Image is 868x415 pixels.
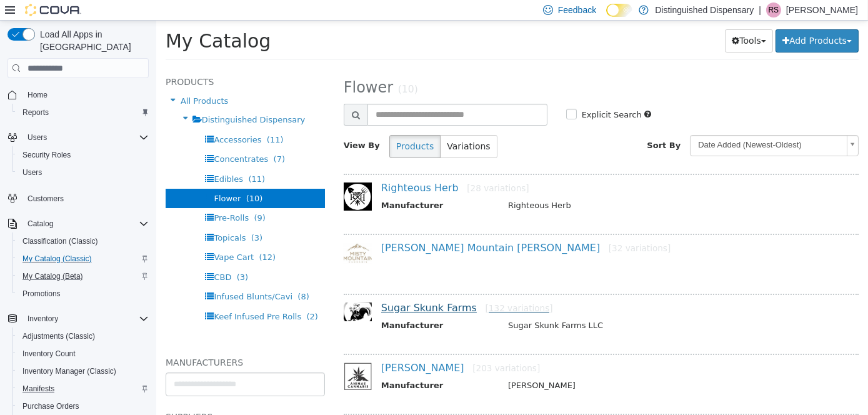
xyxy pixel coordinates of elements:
[22,191,69,206] a: Customers
[225,221,515,233] a: [PERSON_NAME] Mountain [PERSON_NAME][32 variations]
[17,269,88,284] a: My Catalog (Beta)
[27,194,64,204] span: Customers
[12,232,154,250] button: Classification (Classic)
[22,401,79,411] span: Purchase Orders
[17,251,149,266] span: My Catalog (Classic)
[12,327,154,345] button: Adjustments (Classic)
[22,130,149,145] span: Users
[97,192,109,202] span: (9)
[22,190,149,206] span: Customers
[57,212,89,222] span: Topicals
[25,4,81,16] img: Cova
[57,192,92,202] span: Pre-Rolls
[2,310,154,327] button: Inventory
[27,132,47,142] span: Users
[225,299,342,314] th: Manufacturer
[57,114,105,124] span: Accessories
[491,120,524,129] span: Sort By
[22,87,149,102] span: Home
[2,86,154,104] button: Home
[342,179,696,194] td: Righteous Herb
[17,329,149,344] span: Adjustments (Classic)
[17,286,66,301] a: Promotions
[57,291,145,301] span: Keef Infused Pre Rolls
[57,134,112,143] span: Concentrates
[9,54,169,69] h5: Products
[46,94,149,104] span: Distinguished Dispensary
[12,345,154,362] button: Inventory Count
[225,281,397,293] a: Sugar Skunk Farms[132 variations]
[22,130,52,145] button: Users
[187,120,224,129] span: View By
[766,2,781,17] div: Rochelle Smith
[12,164,154,181] button: Users
[27,90,47,100] span: Home
[558,4,596,16] span: Feedback
[187,282,216,301] img: 150
[316,342,384,352] small: [203 variations]
[329,282,397,292] small: [132 variations]
[12,397,154,415] button: Purchase Orders
[90,173,107,182] span: (10)
[342,359,696,374] td: [PERSON_NAME]
[151,291,162,301] span: (2)
[22,254,92,264] span: My Catalog (Classic)
[233,114,284,137] button: Products
[9,9,114,31] span: My Catalog
[225,341,384,353] a: [PERSON_NAME][203 variations]
[102,232,119,241] span: (12)
[22,331,95,341] span: Adjustments (Classic)
[22,349,76,359] span: Inventory Count
[17,364,121,379] a: Inventory Manager (Classic)
[534,114,702,136] a: Date Added (Newest-Oldest)
[342,299,696,314] td: Sugar Skunk Farms LLC
[17,147,76,162] a: Security Roles
[17,234,103,249] a: Classification (Classic)
[655,2,754,17] p: Distinguished Dispensary
[769,2,779,17] span: RS
[12,146,154,164] button: Security Roles
[2,129,154,146] button: Users
[187,58,237,76] span: Flower
[17,381,149,396] span: Manifests
[12,362,154,380] button: Inventory Manager (Classic)
[17,399,149,414] span: Purchase Orders
[187,162,216,191] img: 150
[17,269,149,284] span: My Catalog (Beta)
[17,346,81,361] a: Inventory Count
[17,329,100,344] a: Adjustments (Classic)
[22,216,149,231] span: Catalog
[12,380,154,397] button: Manifests
[17,165,47,180] a: Users
[22,107,49,117] span: Reports
[17,147,149,162] span: Security Roles
[534,115,686,134] span: Date Added (Newest-Oldest)
[17,251,97,266] a: My Catalog (Classic)
[569,9,617,32] button: Tools
[27,219,53,229] span: Catalog
[786,2,858,17] p: [PERSON_NAME]
[225,161,373,173] a: Righteous Herb[28 variations]
[2,189,154,207] button: Customers
[141,271,152,281] span: (8)
[22,366,116,376] span: Inventory Manager (Classic)
[22,384,54,394] span: Manifests
[17,346,149,361] span: Inventory Count
[22,311,63,326] button: Inventory
[22,271,83,281] span: My Catalog (Beta)
[22,87,52,102] a: Home
[606,17,607,17] span: Dark Mode
[17,364,149,379] span: Inventory Manager (Classic)
[187,342,216,369] img: 150
[95,212,106,222] span: (3)
[17,105,149,120] span: Reports
[12,267,154,285] button: My Catalog (Beta)
[606,4,632,17] input: Dark Mode
[111,114,127,124] span: (11)
[242,63,262,74] small: (10)
[17,234,149,249] span: Classification (Classic)
[27,314,58,324] span: Inventory
[17,105,54,120] a: Reports
[225,179,342,194] th: Manufacturer
[187,222,216,243] img: 150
